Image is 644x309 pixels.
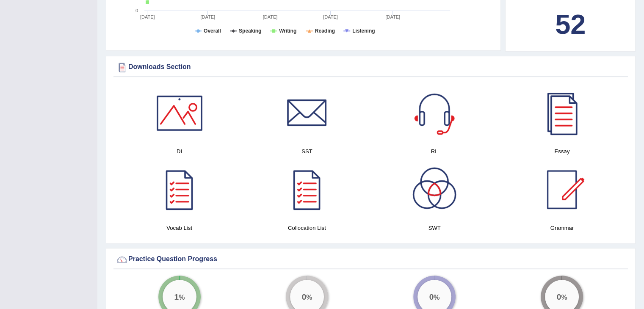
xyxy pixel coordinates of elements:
[385,14,400,19] tspan: [DATE]
[247,147,366,156] h4: SST
[375,223,494,232] h4: SWT
[116,253,626,266] div: Practice Question Progress
[116,61,626,74] div: Downloads Section
[315,28,335,34] tspan: Reading
[301,292,306,301] big: 0
[279,28,296,34] tspan: Writing
[352,28,375,34] tspan: Listening
[323,14,338,19] tspan: [DATE]
[140,14,155,19] tspan: [DATE]
[239,28,261,34] tspan: Speaking
[200,14,215,19] tspan: [DATE]
[503,147,622,156] h4: Essay
[247,223,366,232] h4: Collocation List
[503,223,622,232] h4: Grammar
[429,292,434,301] big: 0
[135,8,138,13] text: 0
[120,147,239,156] h4: DI
[375,147,494,156] h4: RL
[555,9,586,40] b: 52
[204,28,221,34] tspan: Overall
[120,223,239,232] h4: Vocab List
[557,292,561,301] big: 0
[174,292,179,301] big: 1
[263,14,278,19] tspan: [DATE]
